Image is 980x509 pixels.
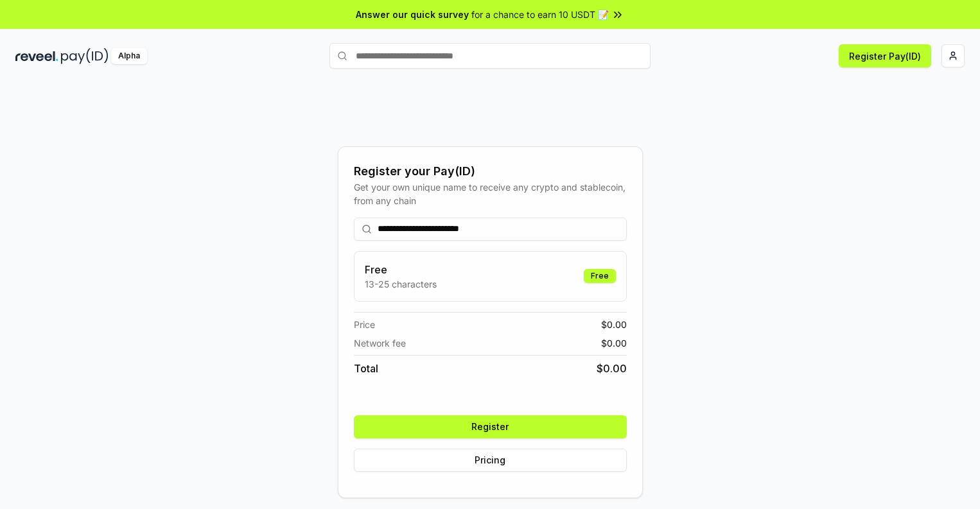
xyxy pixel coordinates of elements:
[111,48,147,64] div: Alpha
[354,415,627,438] button: Register
[61,48,109,64] img: pay_id
[471,8,609,21] span: for a chance to earn 10 USDT 📝
[365,262,437,277] h3: Free
[354,361,378,376] span: Total
[356,8,469,21] span: Answer our quick survey
[601,318,627,331] span: $ 0.00
[354,336,406,350] span: Network fee
[354,449,627,472] button: Pricing
[601,336,627,350] span: $ 0.00
[597,361,627,376] span: $ 0.00
[354,180,627,207] div: Get your own unique name to receive any crypto and stablecoin, from any chain
[584,269,616,283] div: Free
[365,277,437,291] p: 13-25 characters
[354,162,627,180] div: Register your Pay(ID)
[15,48,58,64] img: reveel_dark
[839,44,931,67] button: Register Pay(ID)
[354,318,375,331] span: Price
